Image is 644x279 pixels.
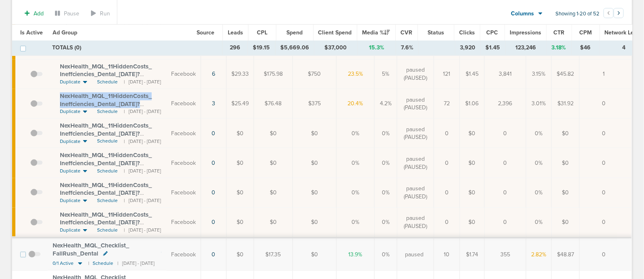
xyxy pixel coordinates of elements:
[166,207,201,238] td: Facebook
[375,207,397,238] td: 0%
[552,59,580,89] td: $45.82
[212,70,215,77] a: 6
[337,207,375,238] td: 0%
[434,59,460,89] td: 121
[293,119,337,148] td: $0
[552,89,580,119] td: $31.92
[337,238,375,270] td: 13.9%
[485,89,526,119] td: 2,396
[555,11,600,17] span: Showing 1-20 of 52
[580,207,632,238] td: 0
[60,151,152,175] span: NexHealth_ MQL_ 11HiddenCosts_ Ineffciencies_ Dental_ [DATE]?id=183&cmp_ id=9658029
[20,29,43,36] span: Is Active
[375,178,397,207] td: 0%
[166,89,201,119] td: Facebook
[124,168,161,175] small: | [DATE] - [DATE]
[337,178,375,207] td: 0%
[505,40,546,55] td: 123,246
[293,59,337,89] td: $750
[401,29,413,36] span: CVR
[526,119,552,148] td: 0%
[97,138,118,145] span: Schedule
[228,29,243,36] span: Leads
[460,238,485,270] td: $1.74
[166,178,201,207] td: Facebook
[396,40,419,55] td: 7.6%
[460,89,485,119] td: $1.06
[580,59,632,89] td: 1
[397,89,434,119] td: paused (PAUSED)
[397,59,434,89] td: paused (PAUSED)
[60,138,80,145] span: Duplicate
[526,238,552,270] td: 2.82%
[293,207,337,238] td: $0
[212,219,216,226] a: 0
[397,207,434,238] td: paused (PAUSED)
[124,108,161,115] small: | [DATE] - [DATE]
[511,10,534,18] span: Columns
[434,178,460,207] td: 0
[375,148,397,178] td: 0%
[397,178,434,207] td: paused (PAUSED)
[485,178,526,207] td: 0
[293,148,337,178] td: $0
[405,251,424,259] span: paused
[375,59,397,89] td: 5%
[293,178,337,207] td: $0
[460,148,485,178] td: $0
[580,238,632,270] td: 0
[460,207,485,238] td: $0
[552,148,580,178] td: $0
[481,40,505,55] td: $1.45
[375,89,397,119] td: 4.2%
[227,148,254,178] td: $0
[212,130,216,137] a: 0
[337,59,375,89] td: 23.5%
[212,160,216,166] a: 0
[510,29,541,36] span: Impressions
[526,178,552,207] td: 0%
[97,197,118,204] span: Schedule
[124,197,161,204] small: | [DATE] - [DATE]
[197,29,214,36] span: Source
[47,40,222,55] td: TOTALS (0)
[286,29,303,36] span: Spend
[124,138,161,145] small: | [DATE] - [DATE]
[227,207,254,238] td: $0
[212,251,216,258] a: 0
[124,79,161,85] small: | [DATE] - [DATE]
[580,29,592,36] span: CPM
[614,8,624,18] button: Go to next page
[485,207,526,238] td: 0
[357,40,396,55] td: 15.3%
[375,119,397,148] td: 0%
[60,79,80,85] span: Duplicate
[97,79,118,85] span: Schedule
[605,29,644,36] span: Network Leads
[227,59,254,89] td: $29.33
[60,63,152,86] span: NexHealth_ MQL_ 11HiddenCosts_ Ineffciencies_ Dental_ [DATE]?id=183&cmp_ id=9658029
[460,119,485,148] td: $0
[337,89,375,119] td: 20.4%
[60,108,80,115] span: Duplicate
[293,89,337,119] td: $375
[275,40,314,55] td: $5,669.06
[212,189,216,196] a: 0
[455,40,481,55] td: 3,920
[580,178,632,207] td: 0
[60,168,80,175] span: Duplicate
[546,40,572,55] td: 3.18%
[97,108,118,115] span: Schedule
[337,148,375,178] td: 0%
[53,242,129,257] span: NexHealth_ MQL_ Checklist_ FallRush_ Dental
[93,260,113,266] small: Schedule
[88,260,89,266] small: |
[34,10,44,17] span: Add
[97,227,118,234] span: Schedule
[314,40,357,55] td: $37,000
[362,29,390,36] span: Media %
[604,9,624,19] ul: Pagination
[212,100,215,107] a: 3
[552,119,580,148] td: $0
[254,119,293,148] td: $0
